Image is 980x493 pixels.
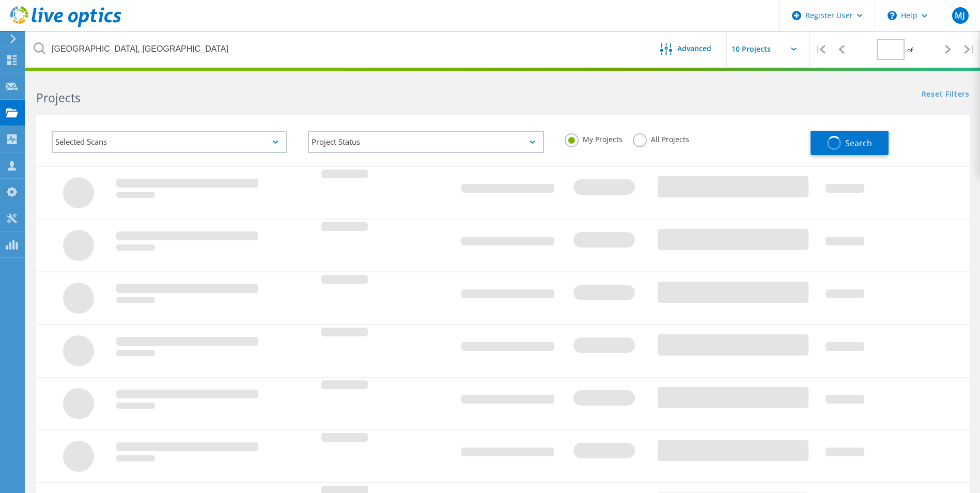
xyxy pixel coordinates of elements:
[633,133,689,143] label: All Projects
[959,31,980,68] div: |
[888,11,897,20] svg: \n
[907,45,913,54] span: of
[811,131,889,155] button: Search
[36,89,81,106] b: Projects
[677,45,711,52] span: Advanced
[26,31,645,67] input: Search projects by name, owner, ID, company, etc
[10,22,121,29] a: Live Optics Dashboard
[810,31,831,68] div: |
[955,11,965,20] span: MJ
[308,131,543,153] div: Project Status
[922,90,970,99] a: Reset Filters
[565,133,623,143] label: My Projects
[845,137,872,149] span: Search
[52,131,287,153] div: Selected Scans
